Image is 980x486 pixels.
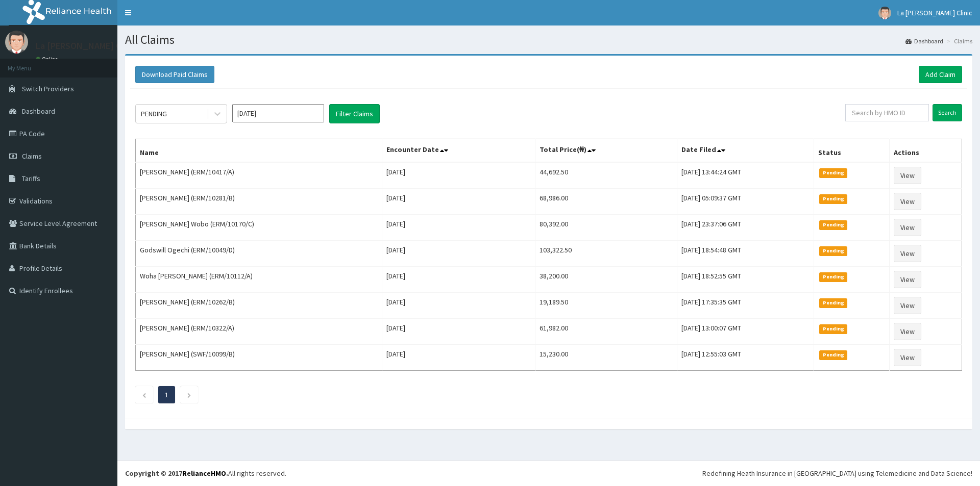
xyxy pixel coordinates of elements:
[36,41,137,50] p: La [PERSON_NAME] Clinic
[125,469,228,478] strong: Copyright © 2017 .
[919,66,962,83] a: Add Claim
[22,84,74,93] span: Switch Providers
[22,107,55,116] span: Dashboard
[677,267,814,293] td: [DATE] 18:52:55 GMT
[897,8,972,17] span: La [PERSON_NAME] Clinic
[933,104,962,121] input: Search
[894,219,921,236] a: View
[677,319,814,345] td: [DATE] 13:00:07 GMT
[382,345,535,371] td: [DATE]
[382,162,535,189] td: [DATE]
[894,167,921,184] a: View
[165,390,168,399] a: Page 1 is your current page
[535,189,677,215] td: 68,986.00
[819,194,847,203] span: Pending
[382,267,535,293] td: [DATE]
[136,162,382,189] td: [PERSON_NAME] (ERM/10417/A)
[535,319,677,345] td: 61,982.00
[535,215,677,241] td: 80,392.00
[5,31,28,54] img: User Image
[125,33,972,46] h1: All Claims
[382,215,535,241] td: [DATE]
[819,220,847,229] span: Pending
[819,324,847,334] span: Pending
[819,168,847,177] span: Pending
[535,241,677,267] td: 103,322.50
[136,345,382,371] td: [PERSON_NAME] (SWF/10099/B)
[135,66,214,83] button: Download Paid Claims
[814,139,889,163] th: Status
[819,298,847,308] span: Pending
[382,319,535,345] td: [DATE]
[894,271,921,288] a: View
[136,189,382,215] td: [PERSON_NAME] (ERM/10281/B)
[382,189,535,215] td: [DATE]
[382,241,535,267] td: [DATE]
[819,350,847,360] span: Pending
[182,469,226,478] a: RelianceHMO
[142,390,146,399] a: Previous page
[535,293,677,319] td: 19,189.50
[889,139,962,163] th: Actions
[535,162,677,189] td: 44,692.50
[894,245,921,262] a: View
[136,319,382,345] td: [PERSON_NAME] (ERM/10322/A)
[232,104,324,122] input: Select Month and Year
[894,323,921,340] a: View
[136,293,382,319] td: [PERSON_NAME] (ERM/10262/B)
[944,37,972,45] li: Claims
[136,139,382,163] th: Name
[819,272,847,282] span: Pending
[136,267,382,293] td: Woha [PERSON_NAME] (ERM/10112/A)
[677,215,814,241] td: [DATE] 23:37:06 GMT
[677,139,814,163] th: Date Filed
[141,109,167,119] div: PENDING
[878,7,891,19] img: User Image
[677,162,814,189] td: [DATE] 13:44:24 GMT
[187,390,191,399] a: Next page
[894,297,921,314] a: View
[677,241,814,267] td: [DATE] 18:54:48 GMT
[22,151,42,161] span: Claims
[905,37,943,45] a: Dashboard
[136,241,382,267] td: Godswill Ogechi (ERM/10049/D)
[535,139,677,163] th: Total Price(₦)
[819,246,847,255] span: Pending
[702,468,972,478] div: Redefining Heath Insurance in [GEOGRAPHIC_DATA] using Telemedicine and Data Science!
[535,345,677,371] td: 15,230.00
[382,293,535,319] td: [DATE]
[845,104,929,121] input: Search by HMO ID
[894,349,921,366] a: View
[136,215,382,241] td: [PERSON_NAME] Wobo (ERM/10170/C)
[117,460,980,486] footer: All rights reserved.
[329,104,380,123] button: Filter Claims
[894,193,921,210] a: View
[535,267,677,293] td: 38,200.00
[382,139,535,163] th: Encounter Date
[677,189,814,215] td: [DATE] 05:09:37 GMT
[677,293,814,319] td: [DATE] 17:35:35 GMT
[677,345,814,371] td: [DATE] 12:55:03 GMT
[36,56,60,63] a: Online
[22,174,40,183] span: Tariffs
